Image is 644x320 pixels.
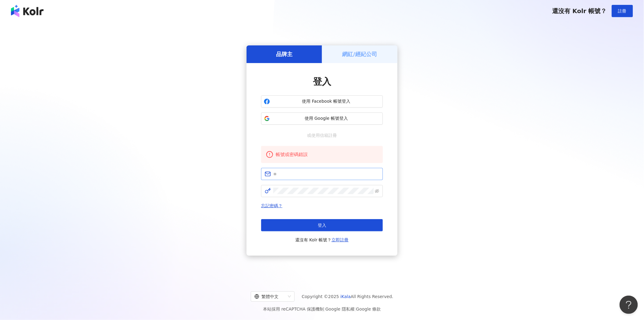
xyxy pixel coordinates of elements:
a: 忘記密碼？ [261,203,282,208]
img: logo [11,5,44,17]
span: 還沒有 Kolr 帳號？ [552,7,607,15]
button: 登入 [261,219,383,231]
iframe: Help Scout Beacon - Open [620,296,638,314]
h5: 品牌主 [276,50,292,58]
span: 註冊 [618,9,627,13]
span: 登入 [313,76,331,87]
span: | [324,307,326,311]
a: Google 條款 [356,307,381,311]
button: 註冊 [612,5,633,17]
a: Google 隱私權 [325,307,355,311]
a: 立即註冊 [332,237,349,242]
span: 還沒有 Kolr 帳號？ [295,236,349,244]
span: eye-invisible [375,189,379,193]
span: 登入 [318,223,326,228]
span: | [355,307,356,311]
span: 本站採用 reCAPTCHA 保護機制 [263,305,381,313]
span: 使用 Facebook 帳號登入 [272,98,380,105]
span: Copyright © 2025 All Rights Reserved. [302,293,394,300]
span: 或使用信箱註冊 [303,132,341,139]
h5: 網紅/經紀公司 [342,50,377,58]
button: 使用 Google 帳號登入 [261,112,383,125]
div: 帳號或密碼錯誤 [276,151,378,158]
span: 使用 Google 帳號登入 [272,116,380,122]
button: 使用 Facebook 帳號登入 [261,95,383,108]
a: iKala [341,294,351,299]
div: 繁體中文 [254,292,285,301]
